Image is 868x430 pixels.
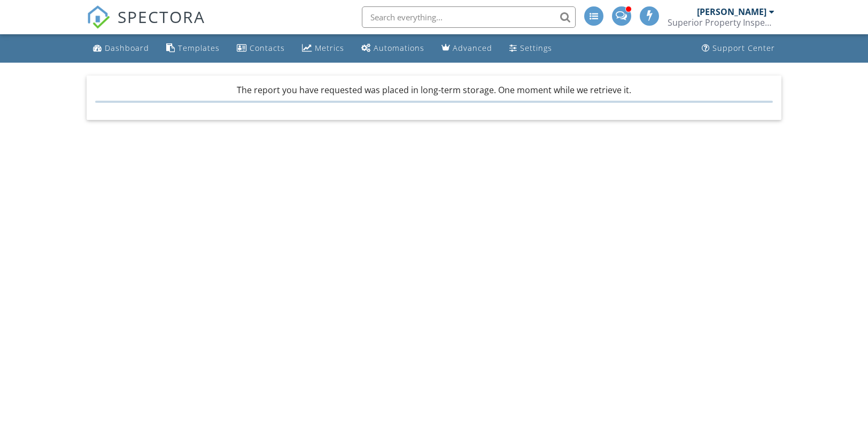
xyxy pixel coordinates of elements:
a: Contacts [232,39,289,58]
div: Templates [178,43,220,53]
a: Metrics [298,39,348,58]
span: SPECTORA [118,5,205,28]
a: SPECTORA [87,14,205,37]
div: [PERSON_NAME] [697,6,766,17]
a: Dashboard [89,39,153,58]
div: Superior Property Inspections LLC [668,17,774,28]
img: The Best Home Inspection Software - Spectora [87,5,110,29]
div: Automations [374,43,424,53]
input: Search everything... [362,6,576,28]
div: Metrics [315,43,344,53]
div: The report you have requested was placed in long-term storage. One moment while we retrieve it. [95,84,772,102]
div: Support Center [712,43,775,53]
a: Advanced [437,39,497,58]
div: Contacts [250,43,285,53]
div: Settings [520,43,552,53]
a: Automations (Advanced) [357,39,429,58]
a: Support Center [697,39,779,58]
div: Advanced [453,43,492,53]
div: Dashboard [105,43,149,53]
a: Templates [162,39,224,58]
a: Settings [505,39,556,58]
